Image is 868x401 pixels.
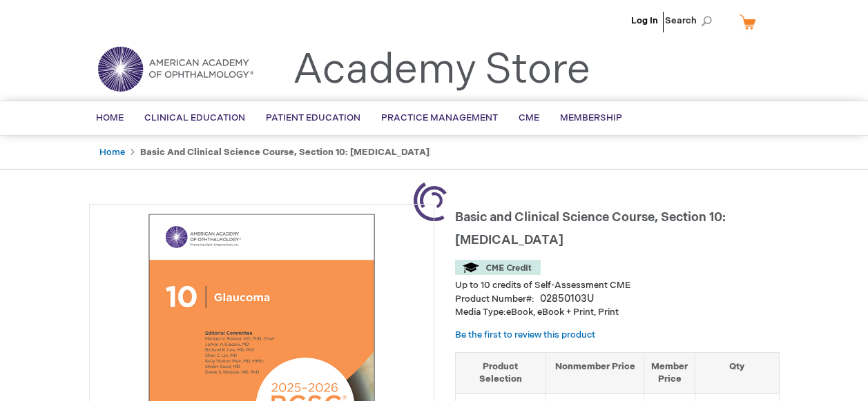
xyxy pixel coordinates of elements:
img: CME Credit [455,260,541,275]
span: Patient Education [266,112,360,123]
strong: Product Number [455,294,534,305]
a: Log In [631,15,658,26]
span: Search [665,7,717,34]
strong: Media Type: [455,307,506,318]
th: Nonmember Price [546,352,644,393]
p: eBook, eBook + Print, Print [455,306,780,319]
strong: Basic and Clinical Science Course, Section 10: [MEDICAL_DATA] [140,147,430,158]
a: Be the first to review this product [455,329,595,340]
li: Up to 10 credits of Self-Assessment CME [455,279,780,292]
a: Home [99,147,125,158]
span: CME [519,112,539,123]
th: Member Price [644,352,695,393]
th: Qty [695,352,779,393]
span: Basic and Clinical Science Course, Section 10: [MEDICAL_DATA] [455,210,726,247]
th: Product Selection [456,352,546,393]
div: 02850103U [540,292,594,306]
span: Membership [560,112,622,123]
span: Clinical Education [144,112,245,123]
span: Home [96,112,124,123]
span: Practice Management [381,112,498,123]
a: Academy Store [293,45,590,95]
